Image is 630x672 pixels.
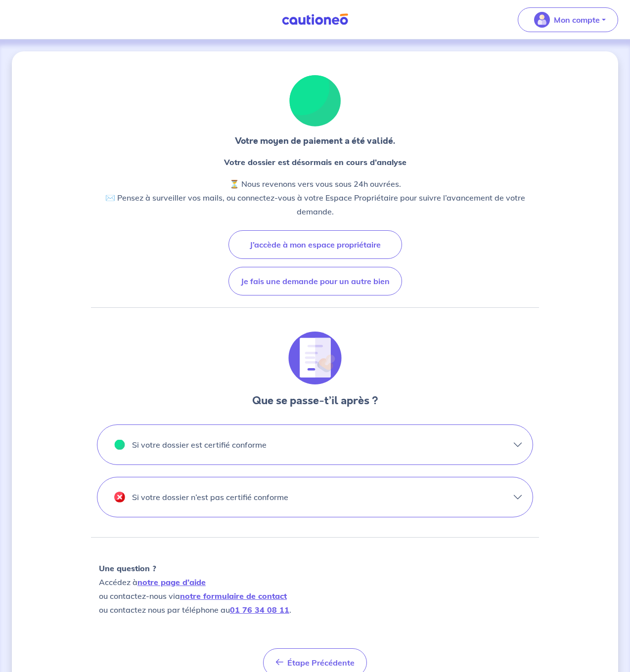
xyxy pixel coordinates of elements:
[228,267,402,295] button: Je fais une demande pour un autre bien
[132,437,267,453] p: Si votre dossier est certifié conforme
[99,561,531,617] p: Accédez à ou contactez-nous via ou contactez nous par téléphone au .
[114,492,125,503] img: illu_cancel.svg
[99,563,156,573] strong: Une question ?
[114,440,125,450] img: illu_valid.svg
[235,134,395,147] p: Votre moyen de paiement a été validé.
[554,14,600,26] p: Mon compte
[137,577,206,587] a: notre page d’aide
[97,477,533,517] button: illu_cancel.svgSi votre dossier n’est pas certifié conforme
[97,425,533,464] button: illu_valid.svgSi votre dossier est certifié conforme
[287,658,355,668] span: Étape Précédente
[252,393,378,409] h3: Que se passe-t’il après ?
[180,591,287,601] a: notre formulaire de contact
[99,177,531,218] p: ⏳ Nous revenons vers vous sous 24h ouvrées. ✉️ Pensez à surveiller vos mails, ou connectez-vous à...
[224,157,406,167] strong: Votre dossier est désormais en cours d’analyse
[288,332,342,385] img: illu_document_valid.svg
[230,605,289,615] a: 01 76 34 08 11
[278,13,352,26] img: Cautioneo
[534,12,550,28] img: illu_account_valid_menu.svg
[518,7,618,32] button: illu_account_valid_menu.svgMon compte
[228,230,402,259] button: J’accède à mon espace propriétaire
[132,489,288,505] p: Si votre dossier n’est pas certifié conforme
[288,75,342,126] img: illu_valid.svg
